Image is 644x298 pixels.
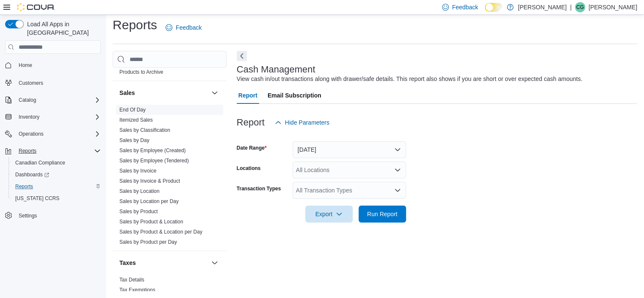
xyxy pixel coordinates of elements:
[15,129,47,139] button: Operations
[119,178,180,184] span: Sales by Invoice & Product
[359,206,406,223] button: Run Report
[19,148,36,154] span: Reports
[15,171,49,178] span: Dashboards
[485,12,485,12] span: Dark Mode
[15,183,33,190] span: Reports
[119,239,177,245] span: Sales by Product per Day
[305,206,353,223] button: Export
[119,259,136,267] h3: Taxes
[452,3,478,11] span: Feedback
[119,107,146,113] a: End Of Day
[589,2,637,12] p: [PERSON_NAME]
[17,3,55,11] img: Cova
[119,188,160,195] span: Sales by Location
[119,117,153,123] span: Itemized Sales
[2,59,104,71] button: Home
[119,106,146,113] span: End Of Day
[12,158,101,168] span: Canadian Compliance
[15,211,40,221] a: Settings
[237,145,267,151] label: Date Range
[8,181,104,192] button: Reports
[12,193,101,203] span: Washington CCRS
[237,185,281,192] label: Transaction Types
[119,198,179,204] a: Sales by Location per Day
[15,95,39,105] button: Catalog
[119,277,144,283] a: Tax Details
[19,97,36,103] span: Catalog
[113,17,157,33] h1: Reports
[485,3,503,12] input: Dark Mode
[119,89,135,97] h3: Sales
[119,239,177,245] a: Sales by Product per Day
[119,209,158,214] a: Sales by Product
[176,23,202,32] span: Feedback
[2,76,104,89] button: Customers
[162,19,205,36] a: Feedback
[119,127,170,134] span: Sales by Classification
[119,259,208,267] button: Taxes
[119,117,153,123] a: Itemized Sales
[576,2,584,12] span: CG
[15,159,65,166] span: Canadian Compliance
[119,69,163,75] span: Products to Archive
[293,141,406,158] button: [DATE]
[367,210,398,218] span: Run Report
[5,56,101,244] nav: Complex example
[119,168,156,174] a: Sales by Invoice
[518,2,567,12] p: [PERSON_NAME]
[15,95,101,105] span: Catalog
[12,193,63,203] a: [US_STATE] CCRS
[19,80,43,86] span: Customers
[113,105,227,251] div: Sales
[119,137,149,144] span: Sales by Day
[119,229,202,235] a: Sales by Product & Location per Day
[2,94,104,106] button: Catalog
[2,128,104,140] button: Operations
[15,112,101,122] span: Inventory
[570,2,572,12] p: |
[119,69,163,75] a: Products to Archive
[119,148,186,153] a: Sales by Employee (Created)
[15,129,101,139] span: Operations
[310,206,348,223] span: Export
[19,212,37,219] span: Settings
[15,210,101,221] span: Settings
[15,195,59,202] span: [US_STATE] CCRS
[119,228,202,235] span: Sales by Product & Location per Day
[15,112,43,122] button: Inventory
[268,87,321,104] span: Email Subscription
[119,158,189,164] a: Sales by Employee (Tendered)
[12,170,101,180] span: Dashboards
[119,276,144,283] span: Tax Details
[237,75,583,84] div: View cash in/out transactions along with drawer/safe details. This report also shows if you are s...
[15,60,36,70] a: Home
[119,198,179,205] span: Sales by Location per Day
[210,258,220,268] button: Taxes
[8,169,104,181] a: Dashboards
[24,20,101,37] span: Load All Apps in [GEOGRAPHIC_DATA]
[119,218,183,225] span: Sales by Product & Location
[210,88,220,98] button: Sales
[394,187,401,194] button: Open list of options
[119,219,183,225] a: Sales by Product & Location
[237,165,261,172] label: Locations
[119,137,149,143] a: Sales by Day
[119,188,160,194] a: Sales by Location
[15,146,101,156] span: Reports
[8,192,104,204] button: [US_STATE] CCRS
[113,57,227,81] div: Products
[12,158,69,168] a: Canadian Compliance
[119,127,170,133] a: Sales by Classification
[238,87,257,104] span: Report
[2,209,104,222] button: Settings
[394,167,401,173] button: Open list of options
[15,77,101,88] span: Customers
[119,89,208,97] button: Sales
[19,62,32,69] span: Home
[2,145,104,157] button: Reports
[237,51,247,61] button: Next
[8,157,104,169] button: Canadian Compliance
[575,2,585,12] div: Chloe Guja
